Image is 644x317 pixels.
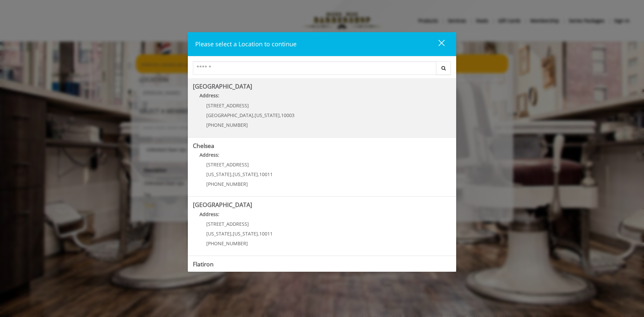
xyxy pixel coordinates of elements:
[206,102,249,109] span: [STREET_ADDRESS]
[440,66,447,70] i: Search button
[255,112,280,118] span: [US_STATE]
[233,171,258,177] span: [US_STATE]
[206,221,249,227] span: [STREET_ADDRESS]
[206,112,253,118] span: [GEOGRAPHIC_DATA]
[206,171,231,177] span: [US_STATE]
[258,171,259,177] span: ,
[426,37,449,51] button: close dialog
[431,39,444,49] div: close dialog
[200,211,219,217] b: Address:
[193,260,214,268] b: Flatiron
[193,61,436,75] input: Search Center
[233,230,258,237] span: [US_STATE]
[280,112,281,118] span: ,
[281,112,294,118] span: 10003
[259,230,273,237] span: 10011
[193,142,214,150] b: Chelsea
[206,161,249,168] span: [STREET_ADDRESS]
[206,122,248,128] span: [PHONE_NUMBER]
[195,40,297,48] span: Please select a Location to continue
[258,230,259,237] span: ,
[193,82,252,90] b: [GEOGRAPHIC_DATA]
[206,181,248,187] span: [PHONE_NUMBER]
[206,230,231,237] span: [US_STATE]
[200,92,219,99] b: Address:
[193,201,252,209] b: [GEOGRAPHIC_DATA]
[193,61,451,78] div: Center Select
[231,230,233,237] span: ,
[231,171,233,177] span: ,
[253,112,255,118] span: ,
[259,171,273,177] span: 10011
[206,240,248,247] span: [PHONE_NUMBER]
[200,152,219,158] b: Address:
